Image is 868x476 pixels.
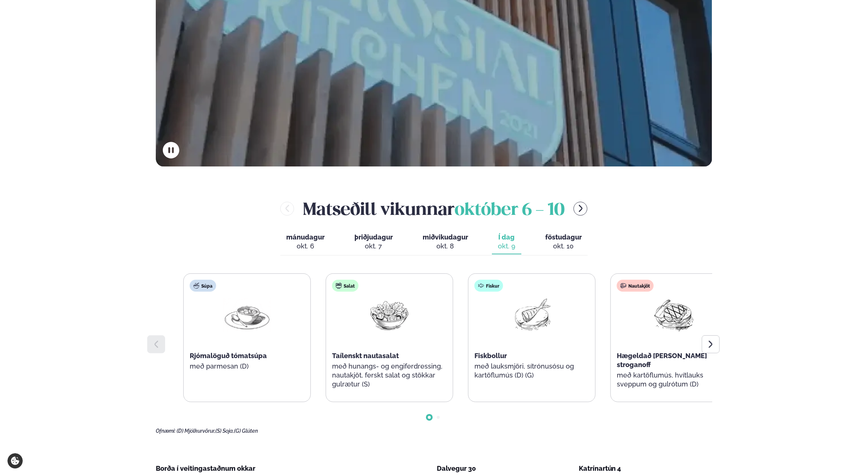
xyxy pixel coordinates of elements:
[336,283,342,289] img: salad.svg
[617,371,732,389] p: með kartöflumús, hvítlauks sveppum og gulrótum (D)
[193,283,199,289] img: soup.svg
[354,242,393,251] div: okt. 7
[332,352,399,360] span: Taílenskt nautasalat
[650,298,698,332] img: Beef-Meat.png
[286,242,325,251] div: okt. 6
[190,352,267,360] span: Rjómalöguð tómatsúpa
[215,428,234,434] span: (S) Soja,
[545,233,582,241] span: föstudagur
[280,230,331,254] button: mánudagur okt. 6
[437,464,570,473] div: Dalvegur 30
[474,352,507,360] span: Fiskbollur
[617,280,654,292] div: Nautakjöt
[177,428,215,434] span: (D) Mjólkurvörur,
[156,464,255,472] span: Borða í veitingastaðnum okkar
[354,233,393,241] span: þriðjudagur
[498,242,515,251] div: okt. 9
[437,416,440,419] span: Go to slide 2
[498,233,515,242] span: Í dag
[223,298,271,332] img: Soup.png
[474,280,503,292] div: Fiskur
[190,280,216,292] div: Súpa
[190,362,304,371] p: með parmesan (D)
[366,298,413,332] img: Salad.png
[574,202,587,216] button: menu-btn-right
[280,202,294,216] button: menu-btn-left
[234,428,258,434] span: (G) Glúten
[417,230,474,254] button: miðvikudagur okt. 8
[579,464,712,473] div: Katrínartún 4
[617,352,707,369] span: Hægeldað [PERSON_NAME] stroganoff
[7,453,23,469] a: Cookie settings
[423,233,468,241] span: miðvikudagur
[156,428,176,434] span: Ofnæmi:
[478,283,484,289] img: fish.svg
[423,242,468,251] div: okt. 8
[474,362,589,380] p: með lauksmjöri, sítrónusósu og kartöflumús (D) (G)
[332,362,447,389] p: með hunangs- og engiferdressing, nautakjöt, ferskt salat og stökkar gulrætur (S)
[286,233,325,241] span: mánudagur
[508,298,556,332] img: Fish.png
[545,242,582,251] div: okt. 10
[348,230,399,254] button: þriðjudagur okt. 7
[492,230,521,254] button: Í dag okt. 9
[539,230,588,254] button: föstudagur okt. 10
[455,202,565,219] span: október 6 - 10
[332,280,359,292] div: Salat
[428,416,431,419] span: Go to slide 1
[621,283,626,289] img: beef.svg
[303,197,565,221] h2: Matseðill vikunnar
